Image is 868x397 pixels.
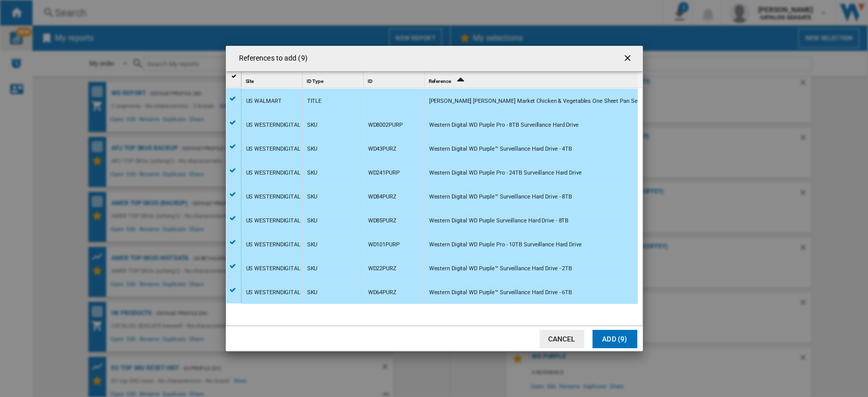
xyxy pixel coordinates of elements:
h4: References to add (9) [234,53,308,64]
span: ID Type [307,78,323,84]
div: US WESTERNDIGITAL [246,209,301,233]
div: SKU [307,185,318,209]
div: US WESTERNDIGITAL [246,161,301,185]
div: US WESTERNDIGITAL [246,114,301,137]
div: Western Digital WD Purple Pro - 24TB Surveillance Hard Drive [429,161,582,185]
md-dialog: References to ... [226,46,643,351]
div: Western Digital WD Purple™ Surveillance Hard Drive - 6TB [429,281,572,304]
div: WD64PURZ [368,281,397,304]
div: US WALMART [246,90,282,113]
span: Site [246,78,254,84]
div: US WESTERNDIGITAL [246,257,301,280]
div: Sort None [366,72,424,88]
button: getI18NText('BUTTONS.CLOSE_DIALOG') [618,48,639,69]
div: WD85PURZ [368,209,397,233]
div: WD8002PURP [368,114,403,137]
div: Western Digital WD Purple™ Surveillance Hard Drive - 2TB [429,257,572,280]
div: WD22PURZ [368,257,397,280]
div: US WESTERNDIGITAL [246,233,301,257]
div: Sort None [244,72,302,88]
div: SKU [307,161,318,185]
div: Western Digital WD Purple™ Surveillance Hard Drive - 8TB [429,185,572,209]
div: Western Digital WD Purple Surveillance Hard Drive - 8TB [429,209,569,233]
div: ID Type Sort None [305,72,363,88]
div: Reference Sort Ascending [427,72,638,88]
div: WD241PURP [368,161,400,185]
span: Sort Ascending [452,78,468,84]
div: WD101PURP [368,233,400,257]
div: SKU [307,257,318,280]
div: US WESTERNDIGITAL [246,185,301,209]
div: ID Sort None [366,72,424,88]
span: ID [368,78,373,84]
div: SKU [307,209,318,233]
ng-md-icon: getI18NText('BUTTONS.CLOSE_DIALOG') [622,53,635,65]
div: SKU [307,233,318,257]
div: Sort None [305,72,363,88]
div: WD84PURZ [368,185,397,209]
button: Add (9) [592,330,637,348]
div: US WESTERNDIGITAL [246,137,301,161]
span: Reference [429,78,451,84]
div: Western Digital WD Purple Pro - 8TB Surveillance Hard Drive [429,114,579,137]
div: [PERSON_NAME] [PERSON_NAME] Market Chicken & Vegetables One Sheet Pan Seasoning Mix, 1.25 oz Packet [429,90,706,113]
div: Sort Ascending [427,72,638,88]
div: Site Sort None [244,72,302,88]
button: Cancel [540,330,584,348]
div: Western Digital WD Purple Pro - 10TB Surveillance Hard Drive [429,233,582,257]
div: WD43PURZ [368,137,397,161]
div: SKU [307,114,318,137]
div: SKU [307,281,318,304]
div: TITLE [307,90,322,113]
div: SKU [307,137,318,161]
div: Western Digital WD Purple™ Surveillance Hard Drive - 4TB [429,137,572,161]
div: US WESTERNDIGITAL [246,281,301,304]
